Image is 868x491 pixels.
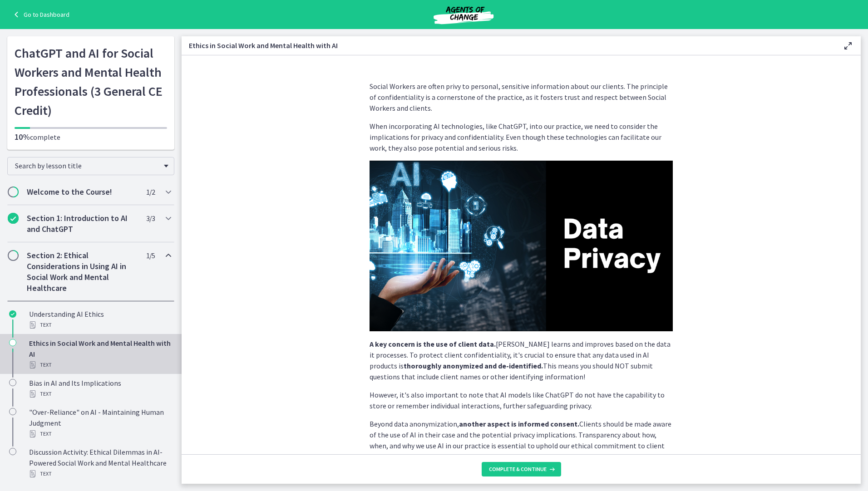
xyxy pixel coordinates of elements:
div: Text [29,428,171,439]
a: Go to Dashboard [11,9,69,20]
h3: Ethics in Social Work and Mental Health with AI [189,40,828,51]
img: Slides_for_Title_Slides_for_ChatGPT_and_AI_for_Social_Work.png [370,161,673,331]
span: 1 / 2 [146,187,155,197]
div: "Over-Reliance" on AI - Maintaining Human Judgment [29,407,171,439]
div: Ethics in Social Work and Mental Health with AI [29,338,171,370]
p: When incorporating AI technologies, like ChatGPT, into our practice, we need to consider the impl... [370,121,673,153]
h2: Welcome to the Course! [27,187,138,197]
p: Social Workers are often privy to personal, sensitive information about our clients. The principl... [370,81,673,113]
p: However, it's also important to note that AI models like ChatGPT do not have the capability to st... [370,389,673,411]
strong: A key concern is the use of client data. [370,339,496,349]
strong: thoroughly anonymized and de-identified. [404,361,543,370]
button: Complete & continue [482,462,561,476]
h2: Section 2: Ethical Considerations in Using AI in Social Work and Mental Healthcare [27,250,138,294]
i: Completed [9,310,16,318]
p: [PERSON_NAME] learns and improves based on the data it processes. To protect client confidentiali... [370,339,673,382]
span: 10% [15,132,30,142]
p: complete [15,132,167,142]
strong: another aspect is informed consent. [459,419,579,428]
h2: Section 1: Introduction to AI and ChatGPT [27,213,138,235]
div: Text [29,359,171,370]
div: Text [29,388,171,399]
div: Search by lesson title [7,157,174,175]
span: 3 / 3 [146,213,155,224]
h1: ChatGPT and AI for Social Workers and Mental Health Professionals (3 General CE Credit) [15,44,167,120]
div: Discussion Activity: Ethical Dilemmas in AI-Powered Social Work and Mental Healthcare [29,447,171,479]
span: Complete & continue [489,466,547,473]
i: Completed [8,213,19,224]
img: Agents of Change [409,4,518,25]
div: Bias in AI and Its Implications [29,378,171,399]
span: Search by lesson title [15,161,159,170]
div: Text [29,319,171,330]
span: 1 / 5 [146,250,155,261]
p: Beyond data anonymization, Clients should be made aware of the use of AI in their case and the po... [370,418,673,462]
div: Understanding AI Ethics [29,309,171,330]
div: Text [29,468,171,479]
